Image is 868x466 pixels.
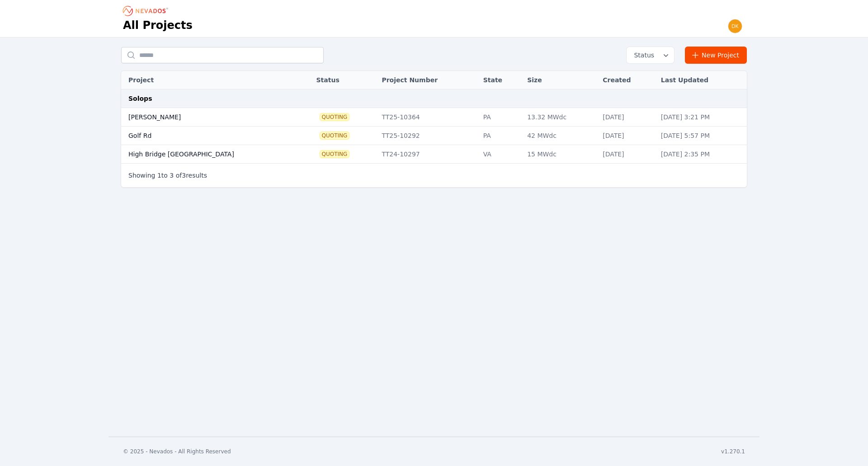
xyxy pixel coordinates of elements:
[121,127,747,145] tr: Golf RdQuotingTT25-10292PA42 MWdc[DATE][DATE] 5:57 PM
[157,172,161,179] span: 1
[121,145,297,164] td: High Bridge [GEOGRAPHIC_DATA]
[523,108,598,127] td: 13.32 MWdc
[121,71,297,89] th: Project
[377,127,478,145] td: TT25-10292
[123,18,193,33] h1: All Projects
[377,71,478,89] th: Project Number
[121,89,747,108] td: Solops
[598,71,656,89] th: Created
[479,108,523,127] td: PA
[656,127,747,145] td: [DATE] 5:57 PM
[182,172,186,179] span: 3
[121,108,297,127] td: [PERSON_NAME]
[728,19,742,33] img: dkong@solops.com
[656,145,747,164] td: [DATE] 2:35 PM
[523,145,598,164] td: 15 MWdc
[121,145,747,164] tr: High Bridge [GEOGRAPHIC_DATA]QuotingTT24-10297VA15 MWdc[DATE][DATE] 2:35 PM
[656,71,747,89] th: Last Updated
[320,132,349,139] span: Quoting
[721,448,745,455] div: v1.270.1
[479,145,523,164] td: VA
[320,151,349,158] span: Quoting
[121,108,747,127] tr: [PERSON_NAME]QuotingTT25-10364PA13.32 MWdc[DATE][DATE] 3:21 PM
[128,171,207,180] p: Showing to of results
[312,71,377,89] th: Status
[121,127,297,145] td: Golf Rd
[479,127,523,145] td: PA
[685,47,747,64] a: New Project
[320,113,349,121] span: Quoting
[123,4,171,18] nav: Breadcrumb
[377,108,478,127] td: TT25-10364
[598,108,656,127] td: [DATE]
[170,172,174,179] span: 3
[377,145,478,164] td: TT24-10297
[123,448,231,455] div: © 2025 - Nevados - All Rights Reserved
[523,71,598,89] th: Size
[523,127,598,145] td: 42 MWdc
[656,108,747,127] td: [DATE] 3:21 PM
[598,145,656,164] td: [DATE]
[479,71,523,89] th: State
[630,51,654,60] span: Status
[598,127,656,145] td: [DATE]
[627,47,674,63] button: Status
